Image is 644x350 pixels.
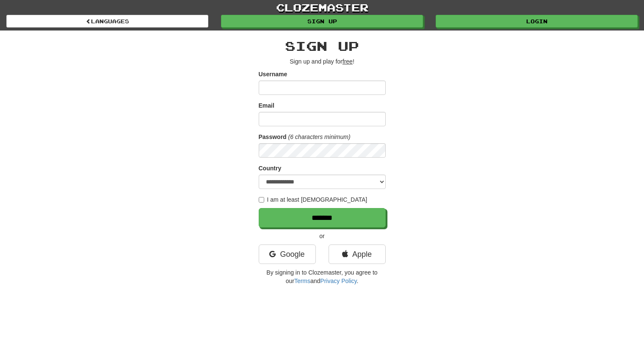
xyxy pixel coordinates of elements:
[259,197,264,203] input: I am at least [DEMOGRAPHIC_DATA]
[221,15,423,28] a: Sign up
[259,39,386,53] h2: Sign up
[259,57,386,66] p: Sign up and play for !
[259,232,386,240] p: or
[329,244,386,264] a: Apple
[259,268,386,285] p: By signing in to Clozemaster, you agree to our and .
[6,15,208,28] a: Languages
[320,278,357,284] a: Privacy Policy
[259,164,282,172] label: Country
[343,58,353,65] u: free
[259,70,287,78] label: Username
[294,278,310,284] a: Terms
[436,15,638,28] a: Login
[259,133,287,141] label: Password
[259,101,274,110] label: Email
[288,133,351,140] em: (6 characters minimum)
[259,244,316,264] a: Google
[259,195,368,204] label: I am at least [DEMOGRAPHIC_DATA]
